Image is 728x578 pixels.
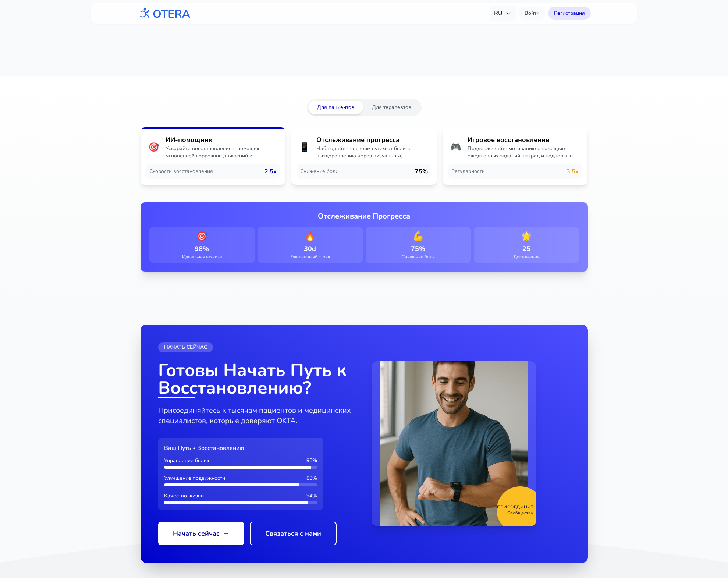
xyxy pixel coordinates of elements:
div: 30d [260,244,360,254]
span: 75% [415,167,428,176]
h3: Отслеживание Прогресса [149,211,579,221]
h3: Ваш Путь к Восстановлению [164,444,317,453]
span: 88 % [306,475,317,482]
span: 🔥 [260,230,360,242]
span: Регулярность [451,168,485,175]
button: Для терапевтов [363,101,420,114]
div: Снижение боли [369,254,468,260]
p: Поддерживайте мотивацию с помощью ежедневных заданий, наград и поддержки сообщества [468,145,582,160]
a: Начать сейчас→ [158,522,244,545]
a: Войти [519,7,545,20]
span: 3.5x [567,167,579,176]
button: Для пациентов [308,101,363,114]
a: Регистрация [548,7,591,20]
div: 75% [369,244,468,254]
h2: Готовы Начать Путь к Восстановлению? [158,361,357,397]
p: Ускоряйте восстановление с помощью мгновенной коррекции движений и персональных упражнений [166,145,280,160]
span: Скорость восстановления [149,168,213,175]
div: Идеальная техника [152,254,252,260]
button: RU [490,6,516,21]
div: НАЧАТЬ СЕЙЧАС [158,342,213,352]
span: Улучшение подвижности [164,475,225,482]
a: Связаться с нами [250,522,337,545]
p: Наблюдайте за своим путем от боли к выздоровлению через визуальные достижения [316,145,431,160]
span: Сообществу [507,510,533,516]
div: Ежедневный стрик [260,254,360,260]
span: 96 % [306,457,317,464]
p: Присоединяйтесь к тысячам пациентов и медицинских специалистов, которые доверяют OKTA. [158,405,357,426]
span: 94 % [306,492,317,500]
span: RU [494,9,511,18]
span: 📱 [299,141,310,153]
span: 🌟 [477,230,576,242]
h3: Отслеживание прогресса [316,135,431,145]
span: Качество жизни [164,492,204,500]
span: Присоединиться [497,504,543,510]
span: 🎮 [450,141,461,153]
span: 🎯 [148,141,159,153]
span: Управление болью [164,457,211,464]
span: 💪 [369,230,468,242]
div: 98% [152,244,252,254]
span: Снижение боли [300,168,338,175]
div: Достижения [477,254,576,260]
h3: ИИ-помощник [166,135,280,145]
img: CTA Image [380,333,528,554]
img: OTERA logo [138,5,191,22]
span: 2.5x [264,167,277,176]
span: 🎯 [152,230,252,242]
span: → [223,528,229,539]
h3: Игровое восстановление [468,135,582,145]
div: 25 [477,244,576,254]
